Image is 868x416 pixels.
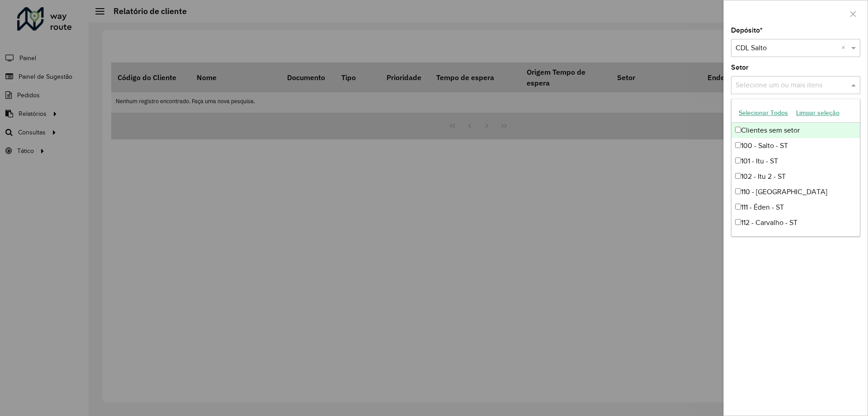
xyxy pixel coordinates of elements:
label: Depósito [731,25,763,36]
div: 100 - Salto - ST [731,138,860,153]
label: Setor [731,62,749,73]
div: 102 - Itu 2 - ST [731,169,860,184]
div: 101 - Itu - ST [731,153,860,169]
div: 110 - [GEOGRAPHIC_DATA] [731,184,860,200]
div: 113 - Chacara Carolina - [GEOGRAPHIC_DATA] [731,230,860,246]
div: 112 - Carvalho - ST [731,215,860,230]
button: Limpar seleção [792,106,844,120]
ng-dropdown-panel: Options list [731,99,860,237]
span: Clear all [841,43,849,53]
button: Selecionar Todos [735,106,792,120]
div: 111 - Éden - ST [731,200,860,215]
div: Clientes sem setor [731,123,860,138]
